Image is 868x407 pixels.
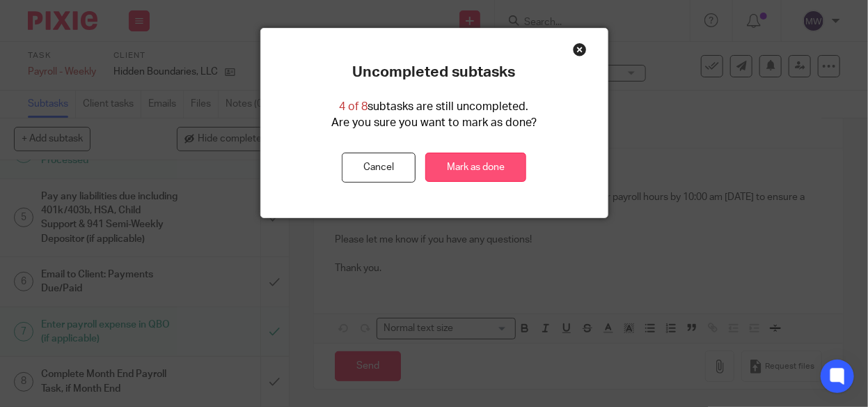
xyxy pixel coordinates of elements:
button: Cancel [342,153,416,183]
p: Are you sure you want to mark as done? [331,115,537,131]
span: 4 of 8 [340,101,368,112]
div: Close this dialog window [573,43,587,56]
p: Uncompleted subtasks [353,63,516,82]
a: Mark as done [425,153,526,183]
p: subtasks are still uncompleted. [340,99,529,115]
